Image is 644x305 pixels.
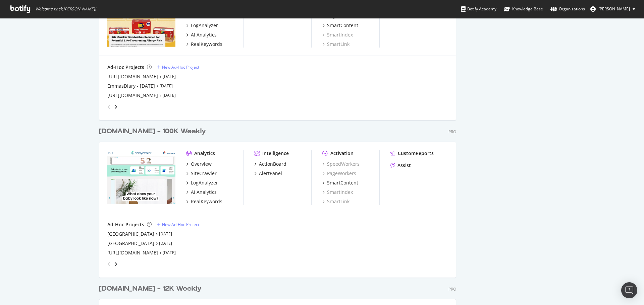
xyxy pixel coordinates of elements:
[262,150,289,157] div: Intelligence
[550,6,585,12] div: Organizations
[162,64,199,70] div: New Ad-Hoc Project
[159,240,172,246] a: [DATE]
[461,6,496,12] div: Botify Academy
[254,170,282,177] a: AlertPanel
[322,198,350,205] a: SmartLink
[191,31,217,38] div: AI Analytics
[327,22,358,29] div: SmartContent
[107,240,154,247] a: [GEOGRAPHIC_DATA]
[504,6,543,12] div: Knowledge Base
[163,92,176,98] a: [DATE]
[113,103,118,110] div: angle-right
[186,170,217,177] a: SiteCrawler
[99,284,204,294] a: [DOMAIN_NAME] - 12K Weekly
[163,74,176,79] a: [DATE]
[191,22,218,29] div: LogAnalyzer
[186,179,218,186] a: LogAnalyzer
[191,198,222,205] div: RealKeywords
[254,161,286,167] a: ActionBoard
[157,64,199,70] a: New Ad-Hoc Project
[162,222,199,227] div: New Ad-Hoc Project
[186,22,218,29] a: LogAnalyzer
[107,221,144,228] div: Ad-Hoc Projects
[105,101,113,112] div: angle-left
[186,189,217,196] a: AI Analytics
[107,83,155,89] a: EmmasDiary - [DATE]
[322,31,353,38] a: SmartIndex
[186,31,217,38] a: AI Analytics
[99,284,202,294] div: [DOMAIN_NAME] - 12K Weekly
[390,150,434,157] a: CustomReports
[322,161,360,167] a: SpeedWorkers
[397,162,411,169] div: Assist
[107,92,158,99] a: [URL][DOMAIN_NAME]
[159,231,172,237] a: [DATE]
[191,189,217,196] div: AI Analytics
[621,282,637,298] div: Open Intercom Messenger
[322,22,358,29] a: SmartContent
[163,250,176,255] a: [DATE]
[259,170,282,177] div: AlertPanel
[105,259,113,270] div: angle-left
[186,198,222,205] a: RealKeywords
[448,286,456,292] div: Pro
[99,127,206,136] div: [DOMAIN_NAME] - 100K Weekly
[585,4,641,14] button: [PERSON_NAME]
[99,127,209,136] a: [DOMAIN_NAME] - 100K Weekly
[194,150,215,157] div: Analytics
[390,162,411,169] a: Assist
[322,41,350,48] a: SmartLink
[322,179,358,186] a: SmartContent
[330,150,354,157] div: Activation
[186,161,212,167] a: Overview
[107,249,158,256] a: [URL][DOMAIN_NAME]
[327,179,358,186] div: SmartContent
[35,6,96,12] span: Welcome back, [PERSON_NAME] !
[107,64,144,71] div: Ad-Hoc Projects
[107,150,175,204] img: babycenter.com
[191,170,217,177] div: SiteCrawler
[322,189,353,196] a: SmartIndex
[191,179,218,186] div: LogAnalyzer
[191,161,212,167] div: Overview
[160,83,173,89] a: [DATE]
[113,261,118,268] div: angle-right
[259,161,286,167] div: ActionBoard
[186,41,222,48] a: RealKeywords
[107,231,154,237] a: [GEOGRAPHIC_DATA]
[157,222,199,227] a: New Ad-Hoc Project
[398,150,434,157] div: CustomReports
[448,129,456,135] div: Pro
[191,41,222,48] div: RealKeywords
[107,73,158,80] a: [URL][DOMAIN_NAME]
[322,170,356,177] a: PageWorkers
[598,6,630,12] span: Bill Elward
